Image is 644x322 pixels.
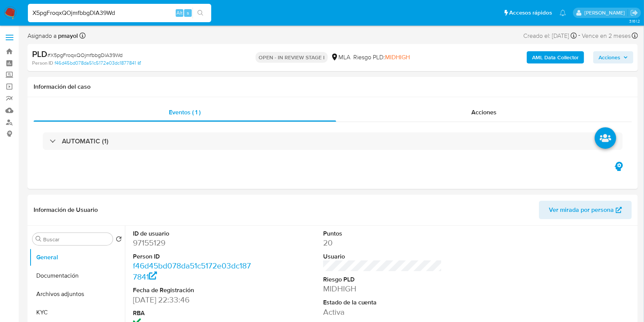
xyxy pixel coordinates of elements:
[133,229,252,238] dt: ID de usuario
[582,32,631,40] span: Vence en 2 meses
[532,51,579,63] b: AML Data Collector
[539,201,632,219] button: Ver mirada por persona
[43,132,623,150] div: AUTOMATIC (1)
[29,248,125,267] button: General
[593,51,633,63] button: Acciones
[323,252,442,261] dt: Usuario
[527,51,584,63] button: AML Data Collector
[29,267,125,285] button: Documentación
[47,51,123,59] span: # X5pgFroqxQOjmfbbgDlA39Wd
[549,201,614,219] span: Ver mirada por persona
[36,236,42,242] button: Buscar
[55,60,141,67] a: f46d45bd078da51c5172e03dc1877841
[133,252,252,261] dt: Person ID
[353,53,410,62] span: Riesgo PLD:
[28,8,211,18] input: Buscar usuario o caso...
[323,275,442,284] dt: Riesgo PLD
[43,236,110,243] input: Buscar
[323,298,442,307] dt: Estado de la cuenta
[133,260,251,282] a: f46d45bd078da51c5172e03dc1877841
[176,9,183,16] span: Alt
[599,51,620,63] span: Acciones
[331,53,350,62] div: MLA
[34,83,632,91] h1: Información del caso
[578,31,580,41] span: -
[323,283,442,294] dd: MIDHIGH
[28,32,78,40] span: Asignado a
[560,10,566,16] a: Notificaciones
[630,9,638,17] a: Salir
[523,31,577,41] div: Creado el: [DATE]
[323,229,442,238] dt: Puntos
[133,309,252,317] dt: RBA
[187,9,189,16] span: s
[116,236,122,244] button: Volver al orden por defecto
[323,237,442,248] dd: 20
[29,303,125,322] button: KYC
[584,9,628,16] p: patricia.mayol@mercadolibre.com
[193,8,208,18] button: search-icon
[169,108,201,117] span: Eventos ( 1 )
[133,286,252,294] dt: Fecha de Registración
[133,237,252,248] dd: 97155129
[323,307,442,317] dd: Activa
[471,108,497,117] span: Acciones
[29,285,125,303] button: Archivos adjuntos
[385,53,410,62] span: MIDHIGH
[133,294,252,305] dd: [DATE] 22:33:46
[32,48,47,60] b: PLD
[256,52,328,63] p: OPEN - IN REVIEW STAGE I
[509,9,552,17] span: Accesos rápidos
[62,137,108,145] h3: AUTOMATIC (1)
[34,206,98,214] h1: Información de Usuario
[32,60,53,67] b: Person ID
[57,31,78,40] b: pmayol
